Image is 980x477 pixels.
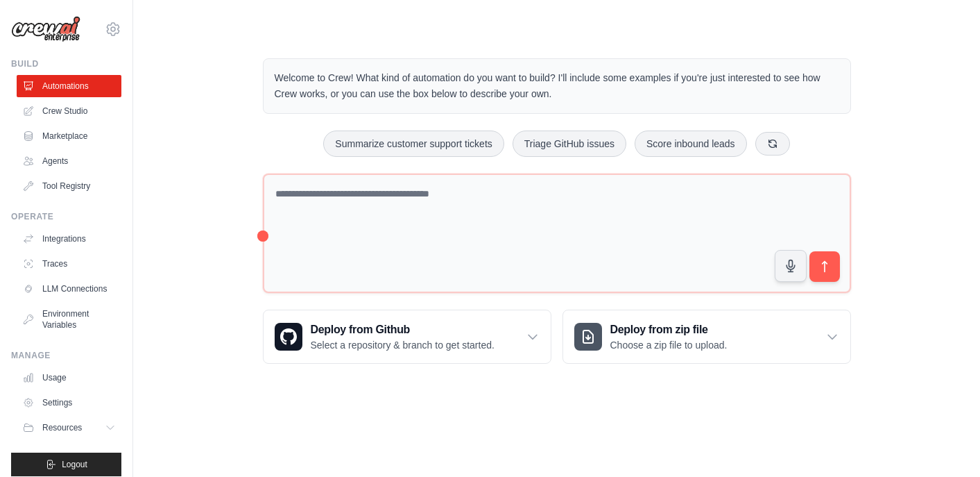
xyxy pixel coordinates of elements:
a: Crew Studio [17,100,121,122]
a: Tool Registry [17,175,121,197]
a: Usage [17,367,121,389]
div: Manage [11,350,121,361]
button: Triage GitHub issues [513,131,626,157]
a: Marketplace [17,125,121,147]
img: Logo [11,16,80,42]
h3: Deploy from zip file [610,321,728,338]
button: Summarize customer support tickets [323,131,504,157]
a: LLM Connections [17,278,121,300]
div: Operate [11,211,121,222]
h3: Deploy from Github [311,321,495,338]
a: Settings [17,392,121,414]
span: Resources [42,422,82,433]
div: Build [11,58,121,69]
span: Logout [62,459,87,470]
p: Welcome to Crew! What kind of automation do you want to build? I'll include some examples if you'... [275,70,839,102]
a: Automations [17,75,121,97]
a: Traces [17,253,121,275]
a: Environment Variables [17,303,121,336]
p: Choose a zip file to upload. [610,338,728,352]
button: Resources [17,417,121,439]
a: Agents [17,150,121,172]
a: Integrations [17,228,121,250]
p: Select a repository & branch to get started. [311,338,495,352]
button: Logout [11,453,121,476]
button: Score inbound leads [635,131,747,157]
